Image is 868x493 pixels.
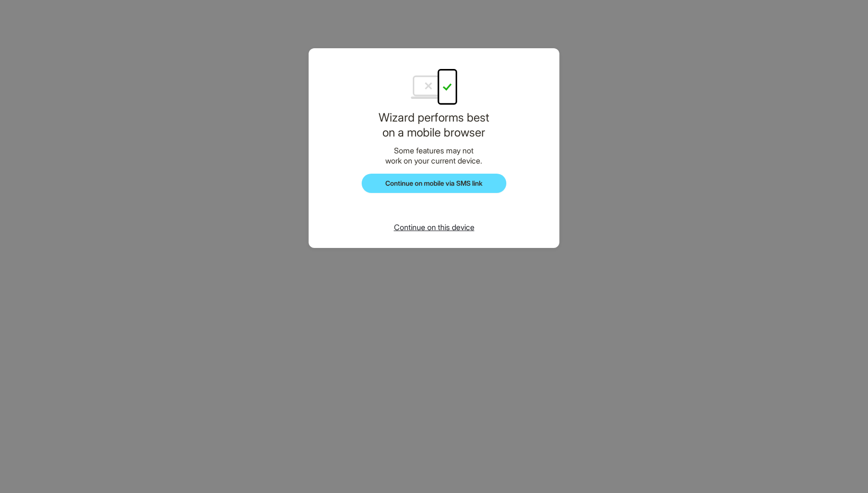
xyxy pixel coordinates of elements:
span: Continue on mobile via SMS link [385,179,483,188]
button: Continue on mobile via SMS link [362,174,506,193]
span: Continue on this device [394,222,475,232]
div: Some features may not work on your current device. [346,146,522,166]
h1: Wizard performs best on a mobile browser [346,110,522,140]
button: Continue on this device [386,222,482,233]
